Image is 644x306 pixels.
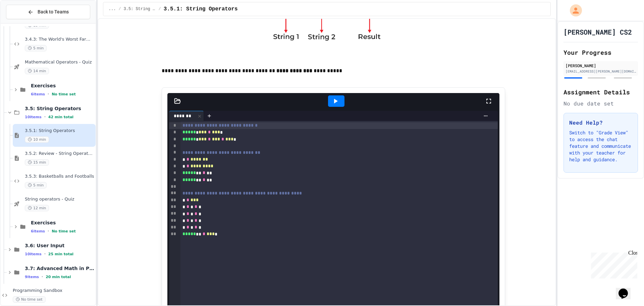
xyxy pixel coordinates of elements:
span: Programming Sandbox [13,288,94,294]
h1: [PERSON_NAME] CS2 [563,27,632,37]
span: 3.5.2: Review - String Operators [25,151,94,157]
div: Chat with us now!Close [3,3,46,43]
span: 15 min [25,159,49,166]
span: String operators - Quiz [25,196,94,202]
span: ... [109,6,116,12]
div: My Account [563,3,584,18]
span: 3.7: Advanced Math in Python [25,265,94,271]
h3: Need Help? [569,119,632,127]
h2: Your Progress [563,48,638,57]
span: 3.5.1: String Operators [164,5,238,13]
span: 3.5: String Operators [124,6,156,12]
span: Back to Teams [38,8,69,15]
div: [PERSON_NAME] [566,62,636,69]
span: 9 items [25,275,39,279]
span: 5 min [25,182,47,188]
span: 3.4.3: The World's Worst Farmers Market [25,37,94,42]
span: 20 min total [46,275,71,279]
span: / [159,6,161,12]
span: No time set [52,229,76,233]
span: 3.5.1: String Operators [25,128,94,134]
span: No time set [13,296,46,303]
span: • [42,274,43,279]
span: / [118,6,121,12]
span: 6 items [31,92,45,96]
span: 42 min total [48,115,73,119]
span: 3.5.3: Basketballs and Footballs [25,174,94,179]
button: Back to Teams [6,5,90,19]
span: • [44,114,46,120]
span: 10 items [25,252,42,256]
span: 5 min [25,45,47,51]
span: 6 items [31,229,45,233]
span: 3.6: User Input [25,243,94,249]
span: • [44,251,46,257]
div: No due date set [563,99,638,107]
span: Mathematical Operators - Quiz [25,59,94,65]
span: 12 min [25,205,49,211]
h2: Assignment Details [563,87,638,97]
span: Exercises [31,83,94,89]
p: Switch to "Grade View" to access the chat feature and communicate with your teacher for help and ... [569,129,632,163]
iframe: chat widget [588,250,637,278]
span: 25 min total [48,252,73,256]
span: • [48,91,49,97]
div: [EMAIL_ADDRESS][PERSON_NAME][DOMAIN_NAME] [566,69,636,74]
span: 3.5: String Operators [25,105,94,112]
span: 10 items [25,115,42,119]
iframe: chat widget [616,279,637,299]
span: 10 min [25,136,49,143]
span: No time set [52,92,76,96]
span: • [48,228,49,234]
span: 14 min [25,68,49,74]
span: Exercises [31,220,94,226]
